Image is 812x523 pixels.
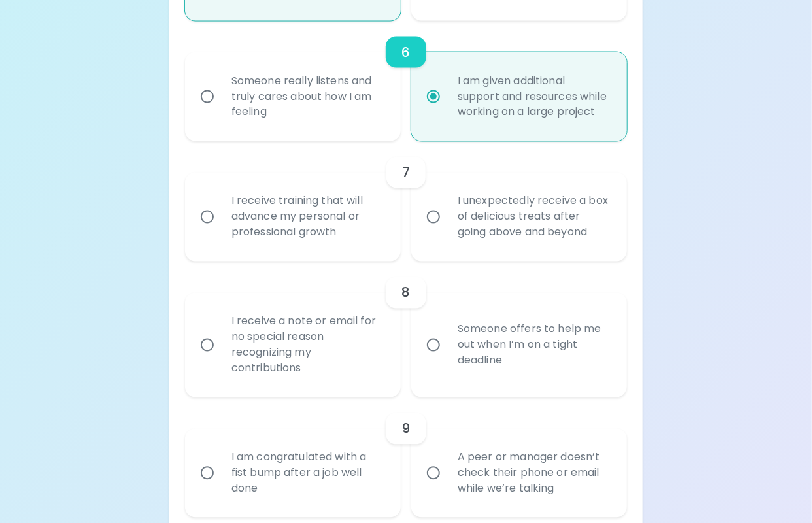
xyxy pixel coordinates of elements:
h6: 9 [401,418,410,439]
div: I receive training that will advance my personal or professional growth [221,178,394,256]
div: I am congratulated with a fist bump after a job well done [221,434,394,513]
div: I unexpectedly receive a box of delicious treats after going above and beyond [447,178,620,256]
div: choice-group-check [185,141,627,261]
div: Someone offers to help me out when I’m on a tight deadline [447,306,620,384]
h6: 7 [402,162,410,183]
h6: 6 [401,42,410,63]
h6: 8 [401,282,410,303]
div: choice-group-check [185,261,627,397]
div: choice-group-check [185,21,627,141]
div: I am given additional support and resources while working on a large project [447,58,620,136]
div: A peer or manager doesn’t check their phone or email while we’re talking [447,434,620,513]
div: Someone really listens and truly cares about how I am feeling [221,58,394,136]
div: I receive a note or email for no special reason recognizing my contributions [221,298,394,392]
div: choice-group-check [185,397,627,518]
